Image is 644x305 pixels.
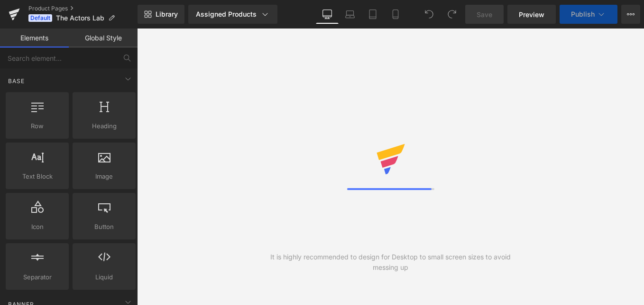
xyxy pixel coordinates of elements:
[156,10,178,19] span: Library
[9,121,66,131] span: Row
[420,5,439,24] button: Undo
[138,5,184,24] a: New Library
[7,76,26,86] span: Base
[316,5,339,24] a: Desktop
[9,222,66,232] span: Icon
[339,5,361,24] a: Laptop
[28,14,52,22] span: Default
[75,121,133,131] span: Heading
[56,14,104,22] span: The Actors Lab
[507,5,556,24] a: Preview
[442,5,461,24] button: Redo
[571,10,595,18] span: Publish
[621,5,640,24] button: More
[361,5,384,24] a: Tablet
[519,10,544,19] span: Preview
[75,272,133,282] span: Liquid
[477,10,492,19] span: Save
[384,5,407,24] a: Mobile
[28,5,138,12] a: Product Pages
[75,172,133,181] span: Image
[69,29,138,48] a: Global Style
[9,272,66,282] span: Separator
[196,10,270,19] div: Assigned Products
[264,252,517,273] div: It is highly recommended to design for Desktop to small screen sizes to avoid messing up
[75,222,133,232] span: Button
[560,5,617,24] button: Publish
[9,172,66,181] span: Text Block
